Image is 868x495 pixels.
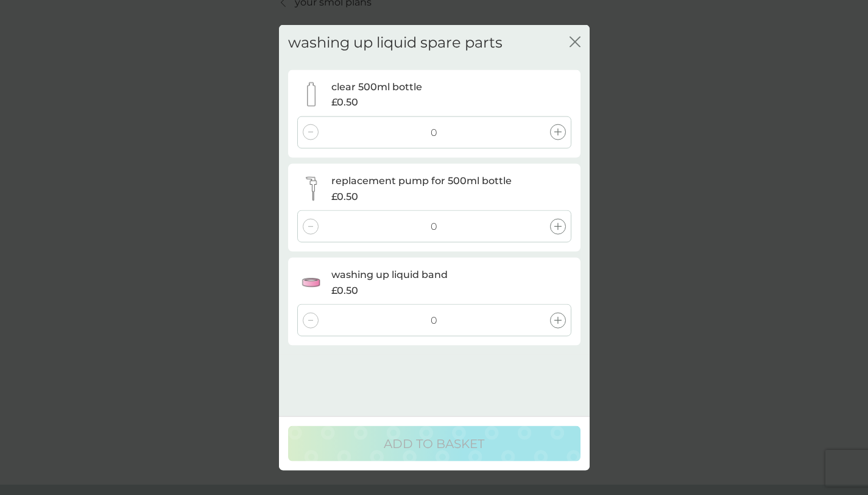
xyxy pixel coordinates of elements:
p: 0 [431,218,437,234]
button: close [570,37,580,49]
span: £0.50 [331,188,358,204]
img: replacement pump for 500ml bottle [299,176,323,201]
p: 0 [431,313,437,329]
p: clear 500ml bottle [331,79,422,94]
p: 0 [431,124,437,140]
span: £0.50 [331,94,358,110]
span: £0.50 [331,282,358,298]
button: ADD TO BASKET [288,426,580,461]
img: clear 500ml bottle [299,82,323,107]
p: washing up liquid band [331,267,448,283]
h2: washing up liquid spare parts [288,34,503,52]
p: replacement pump for 500ml bottle [331,173,512,189]
p: ADD TO BASKET [384,433,484,453]
img: washing up liquid band [299,270,323,294]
